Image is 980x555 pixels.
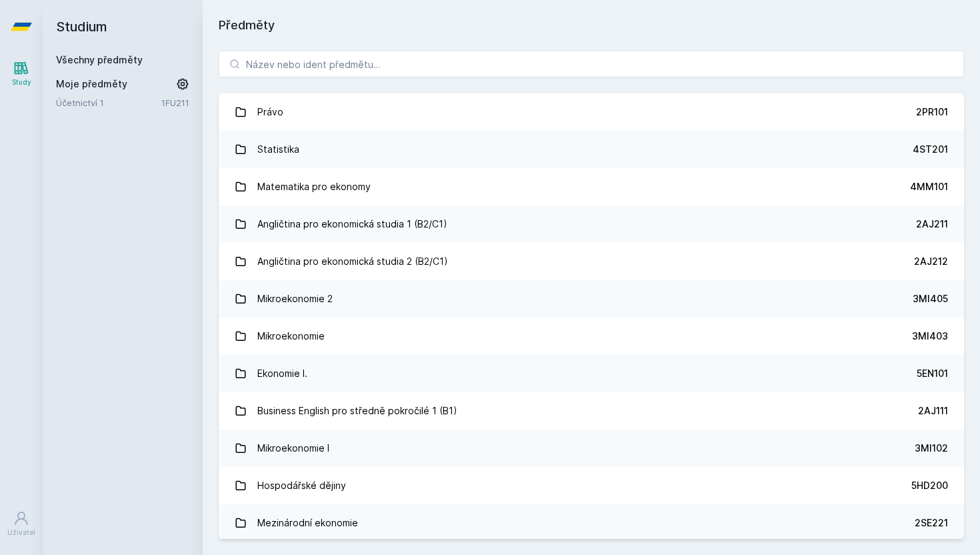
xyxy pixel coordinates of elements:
[219,93,964,131] a: Právo 2PR101
[219,205,964,243] a: Angličtina pro ekonomická studia 1 (B2/C1) 2AJ211
[257,248,448,275] div: Angličtina pro ekonomická studia 2 (B2/C1)
[913,292,948,306] div: 3MI405
[257,472,346,499] div: Hospodářské dějiny
[257,435,329,462] div: Mikroekonomie I
[3,53,40,94] a: Study
[257,510,358,536] div: Mezinárodní ekonomie
[7,528,35,538] div: Uživatel
[56,77,127,91] span: Moje předměty
[913,143,948,156] div: 4ST201
[915,442,948,455] div: 3MI102
[219,280,964,318] a: Mikroekonomie 2 3MI405
[257,136,299,163] div: Statistika
[219,430,964,467] a: Mikroekonomie I 3MI102
[56,54,143,65] a: Všechny předměty
[219,467,964,504] a: Hospodářské dějiny 5HD200
[915,516,948,530] div: 2SE221
[257,360,307,387] div: Ekonomie I.
[219,51,964,77] input: Název nebo ident předmětu…
[219,355,964,392] a: Ekonomie I. 5EN101
[161,97,189,108] a: 1FU211
[914,255,948,268] div: 2AJ212
[257,211,447,237] div: Angličtina pro ekonomická studia 1 (B2/C1)
[257,398,457,424] div: Business English pro středně pokročilé 1 (B1)
[257,173,371,200] div: Matematika pro ekonomy
[910,180,948,193] div: 4MM101
[12,77,31,87] div: Study
[219,131,964,168] a: Statistika 4ST201
[257,323,325,350] div: Mikroekonomie
[219,504,964,542] a: Mezinárodní ekonomie 2SE221
[917,367,948,380] div: 5EN101
[219,168,964,205] a: Matematika pro ekonomy 4MM101
[257,99,283,125] div: Právo
[219,243,964,280] a: Angličtina pro ekonomická studia 2 (B2/C1) 2AJ212
[912,330,948,343] div: 3MI403
[3,504,40,544] a: Uživatel
[219,16,964,35] h1: Předměty
[916,217,948,231] div: 2AJ211
[257,286,333,312] div: Mikroekonomie 2
[219,392,964,430] a: Business English pro středně pokročilé 1 (B1) 2AJ111
[219,318,964,355] a: Mikroekonomie 3MI403
[916,105,948,119] div: 2PR101
[911,479,948,492] div: 5HD200
[918,404,948,418] div: 2AJ111
[56,96,161,109] a: Účetnictví 1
